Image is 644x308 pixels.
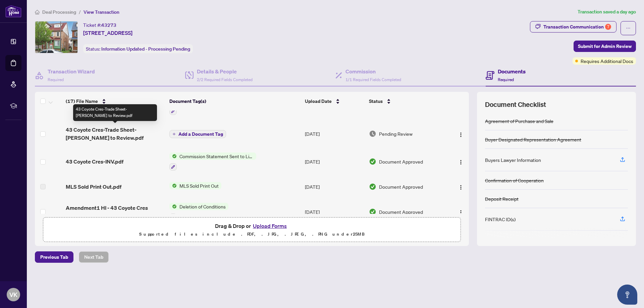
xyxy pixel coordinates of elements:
span: Deal Processing [42,9,76,15]
div: Deposit Receipt [485,195,519,202]
span: VK [9,290,17,299]
img: Logo [458,132,464,137]
div: Buyers Lawyer Information [485,156,541,164]
span: Requires Additional Docs [581,57,633,65]
th: (17) File Name [63,92,167,111]
span: Upload Date [305,98,332,105]
span: Status [369,98,383,105]
span: [STREET_ADDRESS] [83,29,132,37]
th: Status [366,92,446,111]
span: Document Checklist [485,100,546,109]
div: 43 Coyote Cres-Trade Sheet-[PERSON_NAME] to Review.pdf [73,104,157,121]
span: Document Approved [379,158,423,165]
span: 1/1 Required Fields Completed [345,77,401,82]
th: Upload Date [302,92,366,111]
span: Document Approved [379,208,423,215]
span: Pending Review [379,130,413,137]
td: [DATE] [302,197,366,226]
span: Information Updated - Processing Pending [101,46,190,52]
span: home [35,10,40,14]
img: Status Icon [169,152,177,160]
td: [DATE] [302,147,366,176]
img: Document Status [369,183,376,190]
span: 2/2 Required Fields Completed [197,77,253,82]
h4: Documents [498,67,526,75]
div: Buyer Designated Representation Agreement [485,136,581,143]
img: Logo [458,160,464,165]
div: Ticket #: [83,21,116,29]
img: Logo [458,210,464,215]
span: Submit for Admin Review [578,41,632,52]
span: Amendment1 HI - 43 Coyote Cres Toronto.pdf [66,204,164,220]
button: Previous Tab [35,251,73,263]
span: Drag & Drop orUpload FormsSupported files include .PDF, .JPG, .JPEG, .PNG under25MB [43,218,461,242]
span: (17) File Name [66,98,98,105]
button: Logo [455,181,466,192]
div: Agreement of Purchase and Sale [485,117,553,125]
button: Logo [455,206,466,217]
button: Open asap [617,285,637,305]
button: Logo [455,156,466,167]
span: MLS Sold Print Out [177,182,221,189]
span: Deletion of Conditions [177,203,228,210]
span: 43 Coyote Cres-Trade Sheet-[PERSON_NAME] to Review.pdf [66,126,164,142]
div: Status: [83,44,193,53]
span: Document Approved [379,183,423,190]
h4: Details & People [197,67,253,75]
button: Upload Forms [251,222,289,230]
div: Transaction Communication [543,21,611,32]
span: 43273 [101,22,116,28]
span: Drag & Drop or [215,222,289,230]
img: Status Icon [169,203,177,210]
span: plus [172,132,176,136]
div: Confirmation of Cooperation [485,177,544,184]
h4: Commission [345,67,401,75]
article: Transaction saved a day ago [578,8,636,16]
div: 7 [605,24,611,30]
button: Status IconDeletion of Conditions [169,203,228,221]
li: / [79,8,81,16]
td: [DATE] [302,176,366,197]
div: FINTRAC ID(s) [485,215,516,223]
img: Status Icon [169,182,177,189]
span: Add a Document Tag [178,132,223,136]
span: View Transaction [84,9,119,15]
img: Document Status [369,130,376,137]
button: Next Tab [79,251,109,263]
button: Submit for Admin Review [574,41,636,52]
img: IMG-E12235975_1.jpg [35,21,77,53]
td: [DATE] [302,120,366,147]
span: Commission Statement Sent to Listing Brokerage [177,152,256,160]
button: Logo [455,128,466,139]
button: Add a Document Tag [169,130,226,138]
button: Transaction Communication7 [530,21,616,33]
button: Status IconMLS Sold Print Out [169,182,221,189]
img: Logo [458,185,464,190]
p: Supported files include .PDF, .JPG, .JPEG, .PNG under 25 MB [47,230,457,238]
button: Status IconCommission Statement Sent to Listing Brokerage [169,152,256,171]
span: Required [48,77,64,82]
button: Add a Document Tag [169,129,226,138]
span: ellipsis [626,26,631,30]
h4: Transaction Wizard [48,67,95,75]
img: Document Status [369,208,376,215]
img: Document Status [369,158,376,165]
span: Required [498,77,514,82]
span: MLS Sold Print Out.pdf [66,183,121,191]
th: Document Tag(s) [167,92,302,111]
span: Previous Tab [40,252,68,262]
img: logo [5,5,21,17]
span: 43 Coyote Cres-INV.pdf [66,158,123,166]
